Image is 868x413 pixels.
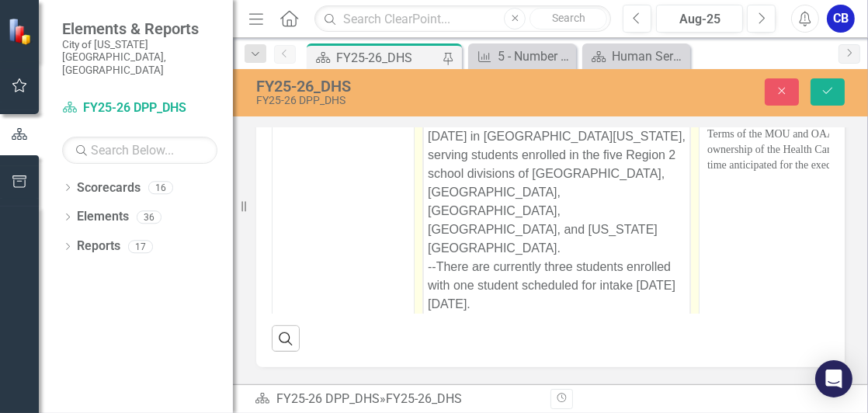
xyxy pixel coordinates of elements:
div: Open Intercom Messenger [815,360,852,397]
div: FY25-26_DHS [256,78,572,95]
div: Aug-25 [661,10,738,29]
div: 17 [128,240,153,253]
div: FY25-26_DHS [336,48,439,68]
span: Elements & Reports [62,19,217,38]
div: FY25-26_DHS [386,391,462,406]
input: Search Below... [62,137,217,164]
a: Reports [77,238,120,255]
button: Aug-25 [656,5,743,33]
a: Scorecards [77,179,141,197]
div: FY25-26 DPP_DHS [256,95,572,106]
a: FY25-26 DPP_DHS [276,391,380,406]
a: FY25-26 DPP_DHS [62,99,217,117]
div: 16 [148,181,173,194]
iframe: Rich Text Area [424,82,689,352]
a: Human Services [586,47,686,66]
button: CB [827,5,855,33]
a: Elements [77,208,129,226]
div: Human Services [612,47,686,66]
img: ClearPoint Strategy [8,18,35,45]
a: 5 - Number of staff surveys returned at each target (30, 60, 90 days) [472,47,572,66]
div: » [255,390,539,408]
div: 36 [137,210,161,224]
button: Search [529,8,607,29]
div: 5 - Number of staff surveys returned at each target (30, 60, 90 days) [498,47,572,66]
small: City of [US_STATE][GEOGRAPHIC_DATA], [GEOGRAPHIC_DATA] [62,38,217,76]
input: Search ClearPoint... [314,5,611,33]
span: Search [552,12,585,24]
